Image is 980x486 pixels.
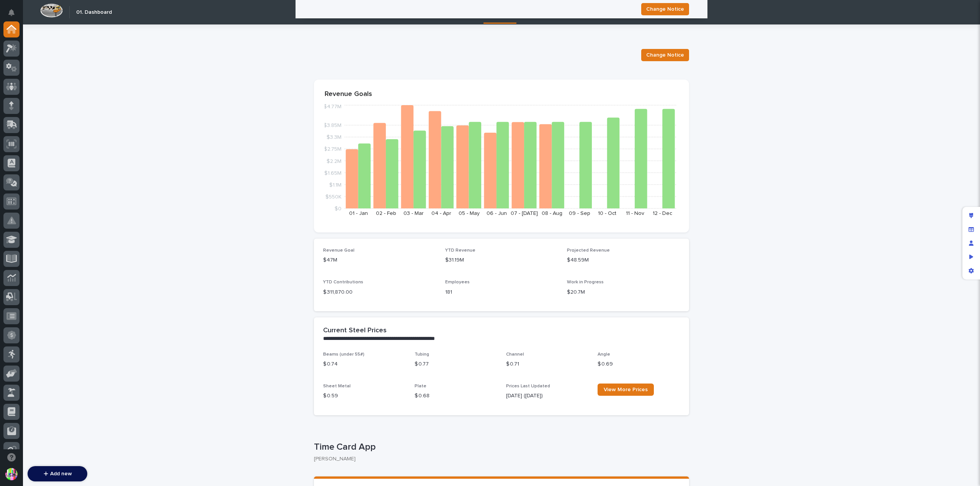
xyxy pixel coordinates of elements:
h2: Current Steel Prices [323,327,387,335]
span: Tubing [415,352,429,357]
span: Employees [445,280,470,284]
span: Prices Last Updated [506,384,550,388]
button: Change Notice [641,49,689,61]
p: $48.59M [567,256,680,264]
p: [DATE] ([DATE]) [506,392,588,400]
text: 11 - Nov [626,211,644,216]
span: Revenue Goal [323,248,354,253]
div: Edit layout [964,209,978,223]
img: Workspace Logo [40,3,63,18]
p: $ 0.69 [598,360,680,368]
p: $47M [323,256,436,264]
tspan: $0 [335,206,341,211]
p: 181 [445,288,558,296]
text: 08 - Aug [542,211,562,216]
p: $ 311,870.00 [323,288,436,296]
text: 10 - Oct [598,211,616,216]
p: $ 0.74 [323,360,405,368]
p: [PERSON_NAME] [314,456,683,462]
button: Notifications [3,5,20,21]
tspan: $2.2M [327,158,341,164]
div: Manage users [964,236,978,250]
text: 04 - Apr [431,211,451,216]
span: Change Notice [646,51,684,59]
tspan: $3.85M [323,123,341,128]
span: Work in Progress [567,280,604,284]
text: 02 - Feb [376,211,396,216]
text: 01 - Jan [349,211,368,216]
p: $ 0.59 [323,392,405,400]
p: $31.19M [445,256,558,264]
span: Beams (under 55#) [323,352,364,357]
tspan: $550K [325,194,341,199]
text: 12 - Dec [653,211,672,216]
p: $ 0.71 [506,360,588,368]
span: Plate [415,384,426,388]
button: Add new [28,466,87,481]
span: View More Prices [604,387,648,392]
tspan: $4.77M [323,104,341,109]
button: users-avatar [3,466,20,482]
div: Manage fields and data [964,223,978,236]
p: $20.7M [567,288,680,296]
p: Time Card App [314,442,686,453]
text: 03 - Mar [403,211,424,216]
span: Channel [506,352,524,357]
div: App settings [964,264,978,278]
div: Preview as [964,250,978,264]
tspan: $1.1M [329,182,341,187]
span: YTD Revenue [445,248,475,253]
button: Open support chat [3,449,20,465]
span: Sheet Metal [323,384,351,388]
p: Revenue Goals [325,90,678,99]
p: $ 0.77 [415,360,497,368]
p: $ 0.68 [415,392,497,400]
h2: 01. Dashboard [76,9,112,16]
a: View More Prices [598,384,654,396]
tspan: $2.75M [324,146,341,152]
text: 06 - Jun [487,211,507,216]
span: YTD Contributions [323,280,363,284]
text: 09 - Sep [569,211,590,216]
span: Angle [598,352,610,357]
tspan: $3.3M [327,135,341,140]
text: 07 - [DATE] [511,211,538,216]
span: Projected Revenue [567,248,610,253]
div: Notifications [10,9,20,21]
tspan: $1.65M [324,170,341,176]
text: 05 - May [459,211,480,216]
